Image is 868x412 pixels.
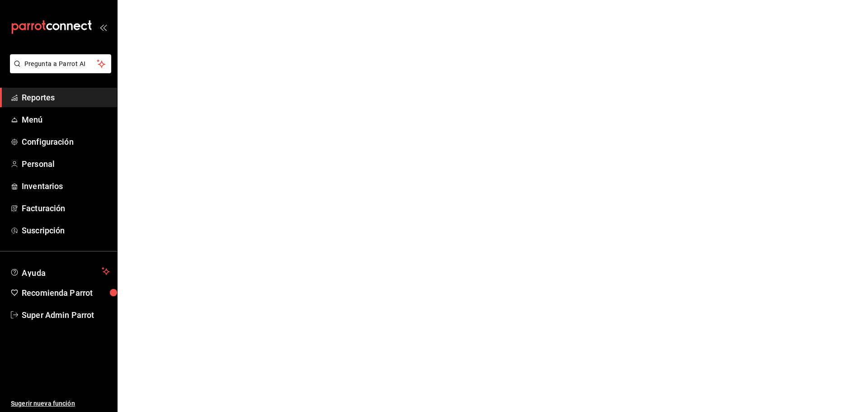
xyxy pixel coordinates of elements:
span: Menú [22,114,110,126]
span: Ayuda [22,266,98,277]
span: Sugerir nueva función [11,399,110,408]
a: Pregunta a Parrot AI [6,66,111,75]
span: Facturación [22,202,110,214]
span: Pregunta a Parrot AI [24,59,97,69]
span: Super Admin Parrot [22,309,110,321]
span: Suscripción [22,224,110,237]
span: Personal [22,158,110,170]
span: Inventarios [22,180,110,192]
button: Pregunta a Parrot AI [10,54,111,73]
span: Recomienda Parrot [22,287,110,299]
span: Configuración [22,136,110,148]
button: open_drawer_menu [99,24,107,31]
span: Reportes [22,91,110,104]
